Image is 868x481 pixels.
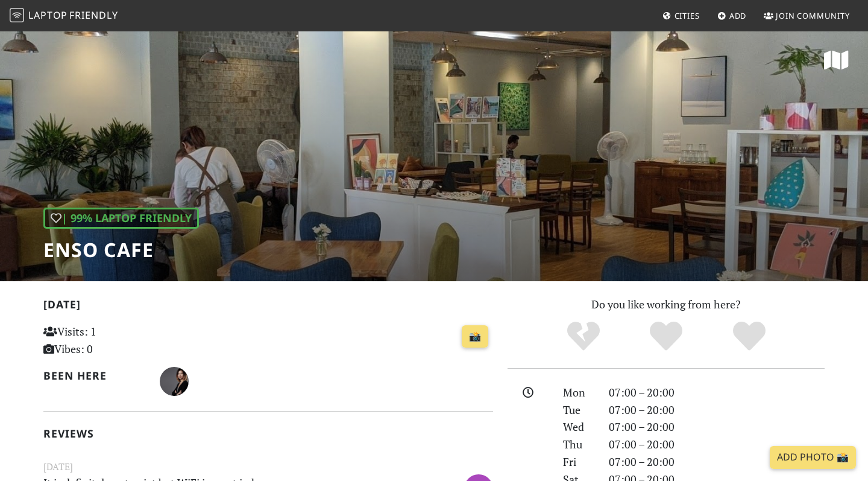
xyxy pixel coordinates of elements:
[708,320,791,353] div: Definitely!
[658,5,705,27] a: Cities
[28,8,68,22] span: Laptop
[556,436,602,453] div: Thu
[10,8,24,22] img: LaptopFriendly
[556,418,602,436] div: Wed
[43,298,493,316] h2: [DATE]
[160,373,189,387] span: Lareesa Hu
[43,323,184,358] p: Visits: 1 Vibes: 0
[43,427,493,440] h2: Reviews
[624,320,708,353] div: Yes
[602,453,832,471] div: 07:00 – 20:00
[43,238,199,261] h1: Enso Cafe
[712,5,752,27] a: Add
[602,436,832,453] div: 07:00 – 20:00
[43,369,145,382] h2: Been here
[602,384,832,401] div: 07:00 – 20:00
[508,296,825,313] p: Do you like working from here?
[770,446,856,469] a: Add Photo 📸
[36,459,500,474] small: [DATE]
[556,453,602,471] div: Fri
[462,325,488,348] a: 📸
[556,384,602,401] div: Mon
[602,401,832,419] div: 07:00 – 20:00
[69,8,118,22] span: Friendly
[729,10,747,21] span: Add
[43,208,199,229] div: | 99% Laptop Friendly
[542,320,625,353] div: No
[10,5,118,27] a: LaptopFriendly LaptopFriendly
[556,401,602,419] div: Tue
[759,5,855,27] a: Join Community
[675,10,700,21] span: Cities
[602,418,832,436] div: 07:00 – 20:00
[776,10,850,21] span: Join Community
[160,367,189,396] img: 1590-lareesa.jpg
